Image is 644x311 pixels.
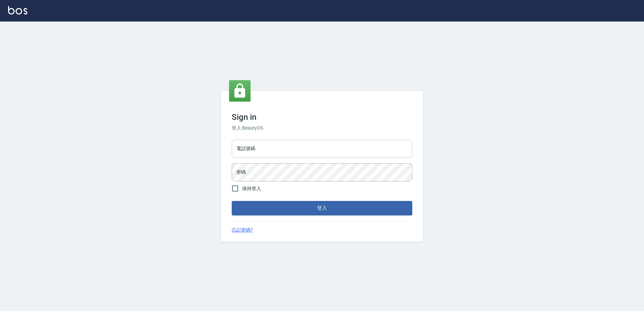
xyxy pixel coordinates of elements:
button: 登入 [232,201,412,215]
img: Logo [8,6,27,14]
h3: Sign in [232,112,412,122]
h6: 登入 BeautyOS [232,125,412,132]
a: 忘記密碼? [232,227,253,234]
span: 保持登入 [242,185,261,192]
